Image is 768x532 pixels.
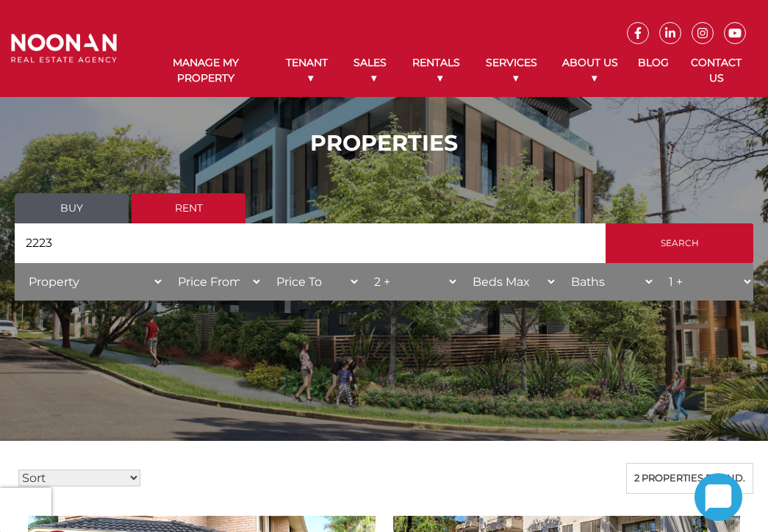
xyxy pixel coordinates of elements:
img: Noonan Real Estate Agency [11,34,117,63]
a: Contact Us [676,44,757,97]
input: Search [606,223,753,263]
a: Manage My Property [139,44,273,97]
a: Tenant [273,44,340,97]
h1: PROPERTIES [15,130,753,157]
div: 2 properties found. [626,463,753,494]
a: Blog [631,44,676,82]
a: Services [473,44,550,97]
a: About Us [550,44,631,97]
a: Rent [132,193,245,223]
a: Sales [340,44,399,97]
a: Rentals [400,44,473,97]
select: Sort Listings [18,470,140,486]
a: Buy [15,193,129,223]
input: Search by suburb, postcode or area [15,223,606,263]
